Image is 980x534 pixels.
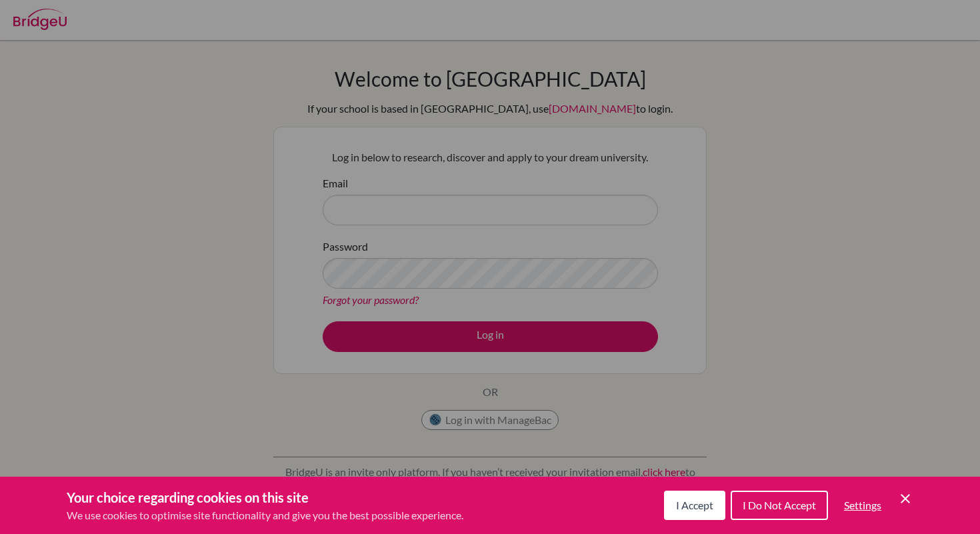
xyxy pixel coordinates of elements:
span: Settings [844,499,881,511]
button: Save and close [897,491,913,507]
h3: Your choice regarding cookies on this site [67,487,463,507]
button: I Do Not Accept [731,491,828,520]
button: Settings [833,492,892,519]
button: I Accept [664,491,725,520]
span: I Do Not Accept [743,499,816,511]
span: I Accept [676,499,713,511]
p: We use cookies to optimise site functionality and give you the best possible experience. [67,507,463,523]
